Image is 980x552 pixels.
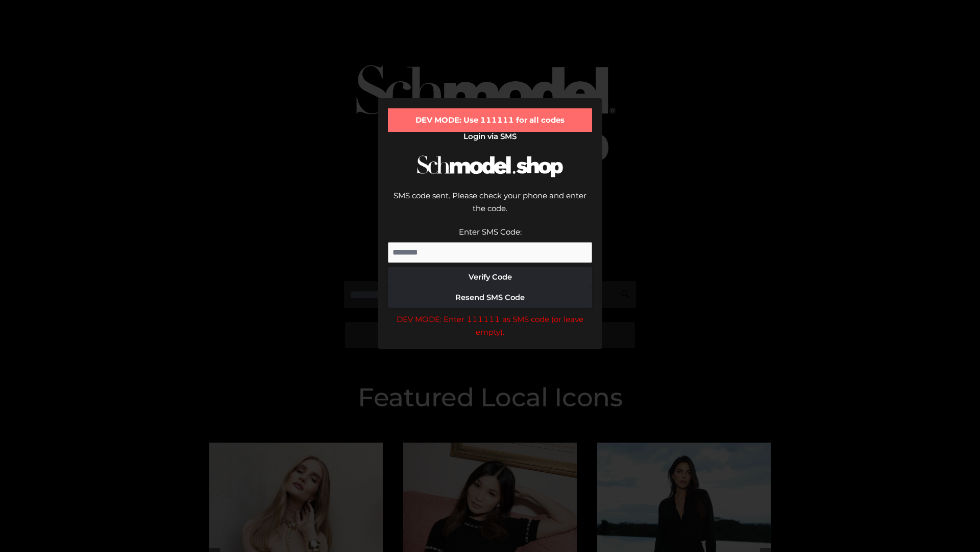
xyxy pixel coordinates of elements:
[388,287,592,308] button: Resend SMS Code
[388,267,592,287] button: Verify Code
[388,132,592,141] h2: Login via SMS
[388,313,592,339] div: DEV MODE: Enter 111111 as SMS code (or leave empty).
[388,189,592,225] div: SMS code sent. Please check your phone and enter the code.
[413,146,567,187] img: Schmodel Logo
[388,108,592,132] div: DEV MODE: Use 111111 for all codes
[459,227,522,237] label: Enter SMS Code:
